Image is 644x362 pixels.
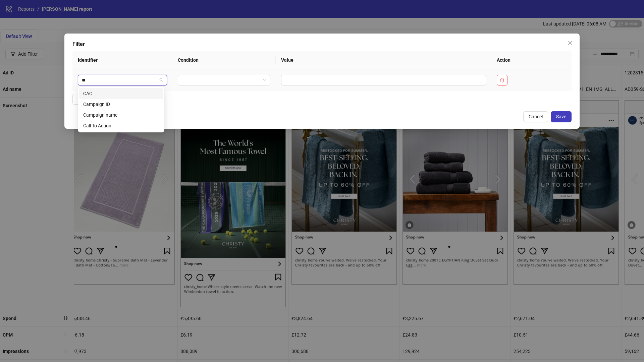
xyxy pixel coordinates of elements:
span: delete [500,78,504,82]
span: Save [556,114,566,119]
div: Campaign ID [83,101,159,108]
button: Cancel [523,111,548,122]
div: Call To Action [83,122,159,129]
button: Save [551,111,572,122]
button: Add [72,94,99,105]
button: Close [565,38,576,48]
div: CAC [79,88,163,99]
div: Campaign name [83,111,159,119]
th: Value [276,51,491,69]
th: Action [491,51,572,69]
th: Condition [172,51,276,69]
span: Cancel [529,114,543,119]
div: Call To Action [79,120,163,131]
div: Campaign ID [79,99,163,110]
div: Campaign name [79,110,163,120]
div: Filter [72,40,572,48]
div: CAC [83,90,159,97]
span: close [568,40,573,46]
th: Identifier [72,51,172,69]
